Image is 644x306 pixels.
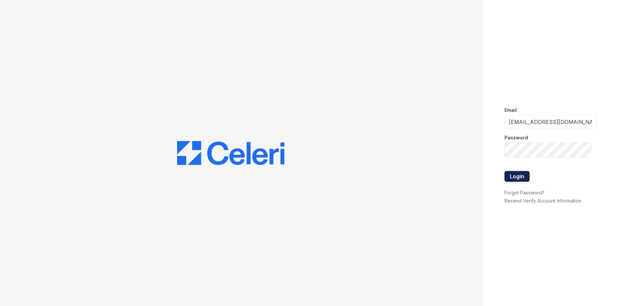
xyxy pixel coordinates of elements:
[504,107,517,114] label: Email
[504,171,530,182] button: Login
[504,190,544,195] a: Forgot Password?
[504,134,528,141] label: Password
[504,198,581,204] a: Resend Verify Account Information
[177,141,284,165] img: CE_Logo_Blue-a8612792a0a2168367f1c8372b55b34899dd931a85d93a1a3d3e32e68fde9ad4.png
